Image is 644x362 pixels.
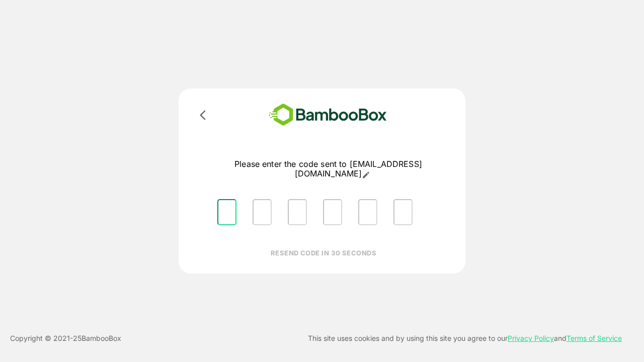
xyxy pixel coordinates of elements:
input: Please enter OTP character 3 [288,199,307,225]
input: Please enter OTP character 5 [358,199,377,225]
input: Please enter OTP character 4 [323,199,342,225]
input: Please enter OTP character 1 [217,199,236,225]
p: Copyright © 2021- 25 BambooBox [10,332,121,344]
p: This site uses cookies and by using this site you agree to our and [308,332,622,344]
p: Please enter the code sent to [EMAIL_ADDRESS][DOMAIN_NAME] [209,159,447,179]
a: Privacy Policy [508,334,554,342]
input: Please enter OTP character 6 [393,199,413,225]
img: bamboobox [254,101,401,129]
input: Please enter OTP character 2 [253,199,272,225]
a: Terms of Service [567,334,622,342]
